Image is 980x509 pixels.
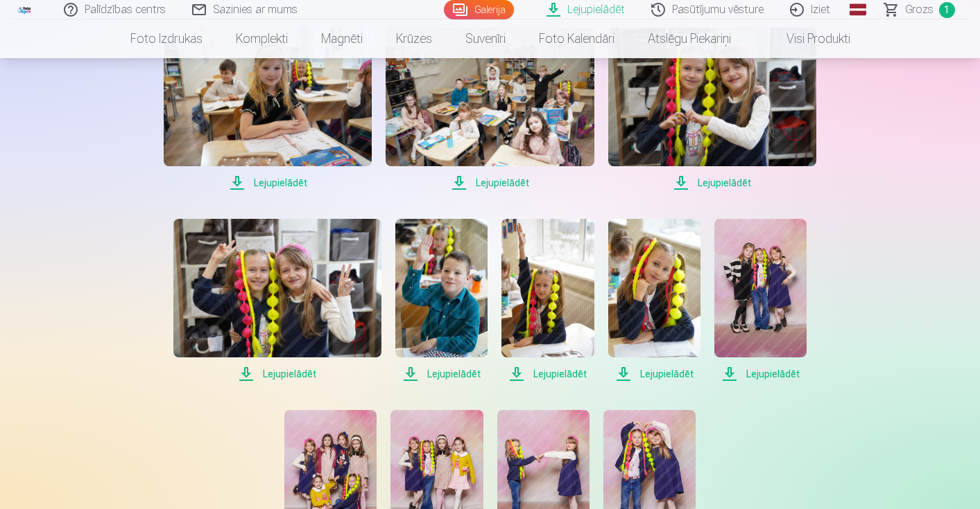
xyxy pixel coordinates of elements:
[608,366,700,382] span: Lejupielādēt
[714,219,807,382] a: Lejupielādēt
[386,28,594,191] a: Lejupielādēt
[395,366,488,382] span: Lejupielādēt
[173,366,381,382] span: Lejupielādēt
[939,2,955,18] span: 1
[608,175,816,191] span: Lejupielādēt
[608,219,700,382] a: Lejupielādēt
[386,175,594,191] span: Lejupielādēt
[501,219,594,382] a: Lejupielādēt
[905,1,934,18] span: Grozs
[379,19,449,58] a: Krūzes
[17,6,33,14] img: /fa4
[114,19,219,58] a: Foto izdrukas
[608,28,816,191] a: Lejupielādēt
[631,19,748,58] a: Atslēgu piekariņi
[748,19,867,58] a: Visi produkti
[395,219,488,382] a: Lejupielādēt
[304,19,379,58] a: Magnēti
[164,175,372,191] span: Lejupielādēt
[522,19,631,58] a: Foto kalendāri
[449,19,522,58] a: Suvenīri
[164,28,372,191] a: Lejupielādēt
[173,219,381,382] a: Lejupielādēt
[501,366,594,382] span: Lejupielādēt
[714,366,807,382] span: Lejupielādēt
[219,19,304,58] a: Komplekti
